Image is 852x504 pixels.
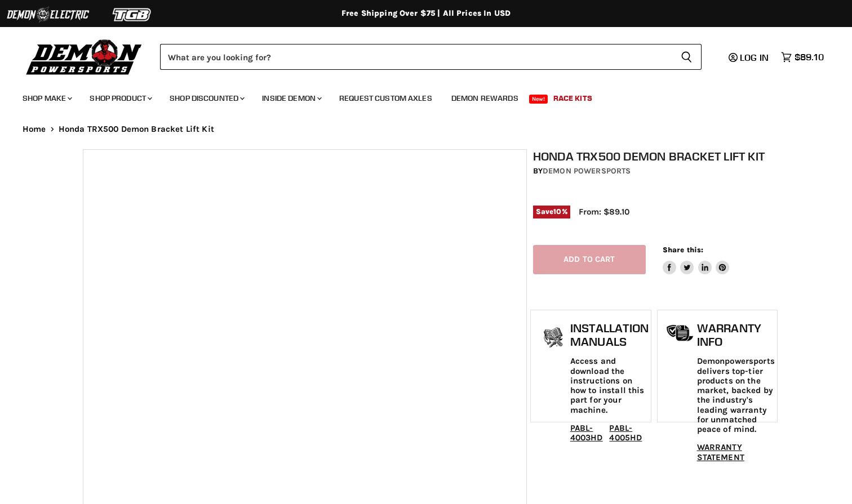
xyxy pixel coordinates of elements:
h1: Honda TRX500 Demon Bracket Lift Kit [533,149,775,163]
a: Shop Make [14,87,79,110]
img: Demon Powersports [23,37,146,77]
aside: Share this: [663,245,730,275]
input: Search [160,44,672,70]
a: Race Kits [545,87,601,110]
h1: Warranty Info [697,322,775,348]
p: Access and download the instructions on how to install this part for your machine. [570,356,649,415]
p: Demonpowersports delivers top-tier products on the market, backed by the industry's leading warra... [697,356,775,434]
a: Home [23,124,46,134]
span: From: $89.10 [579,207,629,217]
span: Honda TRX500 Demon Bracket Lift Kit [59,124,214,134]
a: PABL-4003HD [570,423,603,443]
a: Log in [724,52,775,63]
span: Share this: [663,246,703,254]
img: warranty-icon.png [666,324,694,342]
h1: Installation Manuals [570,322,649,348]
img: Demon Electric Logo 2 [6,4,90,25]
button: Search [672,44,702,70]
span: Save % [533,206,570,218]
form: Product [160,44,702,70]
a: Shop Product [81,87,159,110]
a: Inside Demon [254,87,329,110]
a: PABL-4005HD [609,423,642,443]
span: 10 [553,207,561,216]
a: Request Custom Axles [331,87,441,110]
a: $89.10 [775,49,829,65]
img: install_manual-icon.png [539,324,567,353]
span: $89.10 [795,52,824,63]
span: Log in [740,52,769,63]
a: Demon Rewards [443,87,527,110]
a: WARRANTY STATEMENT [697,442,744,462]
span: New! [529,95,548,104]
ul: Main menu [14,82,821,110]
a: Shop Discounted [161,87,251,110]
div: by [533,165,775,177]
a: Demon Powersports [543,166,631,176]
img: TGB Logo 2 [90,4,175,25]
